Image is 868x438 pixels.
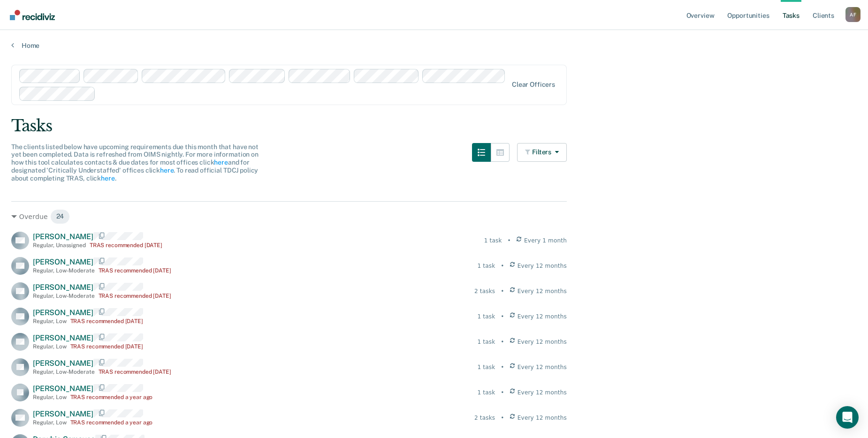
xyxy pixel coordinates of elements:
a: here [214,159,228,166]
span: The clients listed below have upcoming requirements due this month that have not yet been complet... [11,143,259,182]
div: • [501,262,504,270]
span: [PERSON_NAME] [33,384,93,393]
a: here [101,174,114,182]
a: here [160,166,174,174]
span: Every 12 months [518,287,567,295]
div: • [501,388,504,397]
span: Every 12 months [518,363,567,371]
div: 1 task [477,262,495,270]
span: [PERSON_NAME] [33,333,93,342]
span: [PERSON_NAME] [33,232,93,241]
span: [PERSON_NAME] [33,409,93,418]
div: TRAS recommended a year ago [70,419,153,426]
div: • [501,338,504,346]
span: Every 12 months [518,388,567,397]
div: TRAS recommended [DATE] [90,242,162,249]
div: Regular , Low [33,394,67,400]
a: Home [11,41,857,50]
button: Profile dropdown button [845,7,860,22]
div: TRAS recommended [DATE] [70,318,143,325]
div: TRAS recommended [DATE] [70,343,143,350]
span: 24 [50,209,70,224]
div: • [501,414,504,422]
div: 2 tasks [474,414,495,422]
div: Clear officers [512,81,555,89]
div: A F [845,7,860,22]
div: 1 task [477,363,495,371]
span: [PERSON_NAME] [33,257,93,266]
div: 1 task [484,236,502,245]
div: Regular , Unassigned [33,242,86,249]
div: Regular , Low [33,343,67,350]
div: Regular , Low-Moderate [33,369,95,375]
div: • [508,236,511,245]
span: Every 1 month [524,236,567,245]
div: Regular , Low [33,419,67,426]
div: 1 task [477,338,495,346]
div: 1 task [477,312,495,321]
span: [PERSON_NAME] [33,359,93,368]
div: • [501,287,504,295]
div: • [501,363,504,371]
span: [PERSON_NAME] [33,308,93,317]
button: Filters [517,143,567,162]
img: Recidiviz [10,10,55,20]
div: TRAS recommended [DATE] [99,293,171,299]
div: Overdue 24 [11,209,567,224]
span: Every 12 months [518,338,567,346]
span: [PERSON_NAME] [33,283,93,292]
div: Tasks [11,116,857,136]
div: Open Intercom Messenger [836,406,859,429]
div: 1 task [477,388,495,397]
div: • [501,312,504,321]
div: Regular , Low-Moderate [33,267,95,274]
div: TRAS recommended [DATE] [99,369,171,375]
div: TRAS recommended a year ago [70,394,153,400]
span: Every 12 months [518,414,567,422]
div: Regular , Low-Moderate [33,293,95,299]
span: Every 12 months [518,312,567,321]
div: TRAS recommended [DATE] [99,267,171,274]
span: Every 12 months [518,262,567,270]
div: 2 tasks [474,287,495,295]
div: Regular , Low [33,318,67,325]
